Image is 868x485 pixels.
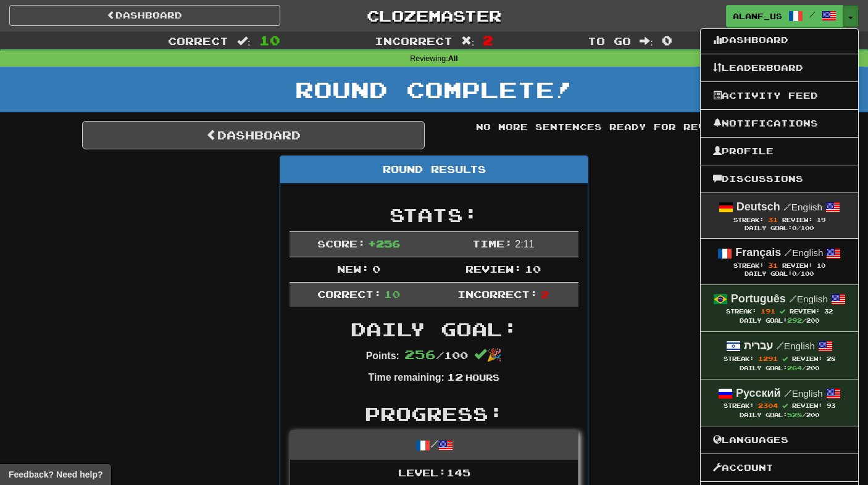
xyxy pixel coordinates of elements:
strong: Points: [366,350,399,361]
span: 19 [817,217,825,223]
a: Clozemaster [299,5,570,27]
span: Streak: [733,217,764,223]
span: 31 [768,216,778,223]
span: Streak includes today. [782,403,788,408]
span: Time: [472,238,512,249]
span: 528 [787,411,802,418]
span: 12 [447,371,463,383]
a: Account [701,460,858,476]
div: Daily Goal: /100 [713,225,846,233]
span: Streak: [724,355,754,362]
span: 2 [483,33,493,48]
small: English [784,388,823,399]
a: Русский /English Streak: 2304 Review: 93 Daily Goal:528/200 [701,379,858,426]
strong: Français [735,246,781,259]
span: 10 [384,288,400,300]
span: Incorrect: [457,288,538,300]
span: 0 [662,33,672,48]
a: Leaderboard [701,60,858,76]
span: Streak: [733,262,764,269]
h2: Progress: [290,404,578,424]
a: alanf_us / [726,5,843,27]
a: Activity Feed [701,88,858,104]
span: : [640,36,653,46]
span: 32 [824,308,833,315]
a: Profile [701,143,858,159]
a: Dashboard [9,5,280,26]
a: Languages [701,432,858,448]
span: 2 : 11 [515,239,534,249]
a: Notifications [701,115,858,131]
div: Daily Goal: /200 [713,316,846,325]
div: Daily Goal: /100 [713,270,846,278]
a: Deutsch /English Streak: 31 Review: 19 Daily Goal:0/100 [701,193,858,238]
span: Score: [317,238,365,249]
span: Open feedback widget [9,468,102,481]
span: 256 [404,347,436,362]
span: : [461,36,475,46]
a: Français /English Streak: 31 Review: 10 Daily Goal:0/100 [701,239,858,284]
span: Review: [782,217,812,223]
strong: Português [731,292,786,305]
span: 0 [792,225,796,231]
span: Incorrect [375,35,453,47]
span: Review: [465,263,522,275]
span: / 100 [404,349,468,361]
span: To go [588,35,631,47]
span: 292 [787,317,802,324]
span: + 256 [368,238,400,249]
strong: Deutsch [737,201,780,213]
a: Português /English Streak: 191 Review: 32 Daily Goal:292/200 [701,285,858,331]
a: Dashboard [701,32,858,48]
h2: Stats: [290,205,578,225]
span: / [809,10,816,19]
strong: All [448,54,458,63]
span: 191 [761,307,775,315]
span: 10 [259,33,280,48]
span: / [789,293,797,304]
div: / [290,431,578,460]
span: 31 [768,262,778,269]
a: Dashboard [82,121,425,149]
span: : [237,36,251,46]
small: English [784,247,823,258]
span: Correct [168,35,228,47]
small: English [776,341,815,351]
span: Review: [792,402,822,409]
span: Streak includes today. [782,356,788,362]
strong: Time remaining: [369,372,444,383]
h2: Daily Goal: [290,319,578,339]
span: 10 [817,262,825,269]
div: No more sentences ready for review! 🙌 [443,121,786,133]
small: English [783,202,822,212]
small: English [789,294,828,304]
span: 28 [827,355,835,362]
a: Discussions [701,171,858,187]
span: 2304 [758,402,778,409]
div: Daily Goal: /200 [713,363,846,373]
span: 0 [372,263,380,275]
span: Streak: [726,308,756,315]
span: alanf_us [733,10,782,22]
div: Round Results [280,156,588,183]
span: 10 [525,263,541,275]
strong: עברית [744,339,773,352]
span: / [784,388,792,399]
span: Review: [782,262,812,269]
strong: Русский [736,387,781,399]
span: 2 [541,288,549,300]
span: / [776,340,784,351]
span: 93 [827,402,835,409]
span: Review: [792,355,822,362]
span: Correct: [317,288,382,300]
span: / [784,247,792,258]
span: 1291 [758,355,778,362]
span: 264 [787,364,802,371]
a: עברית /English Streak: 1291 Review: 28 Daily Goal:264/200 [701,332,858,378]
small: Hours [465,372,499,383]
span: 0 [792,270,796,277]
span: New: [337,263,369,275]
span: Level: 145 [398,466,470,478]
span: Streak: [724,402,754,409]
div: Daily Goal: /200 [713,410,846,420]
